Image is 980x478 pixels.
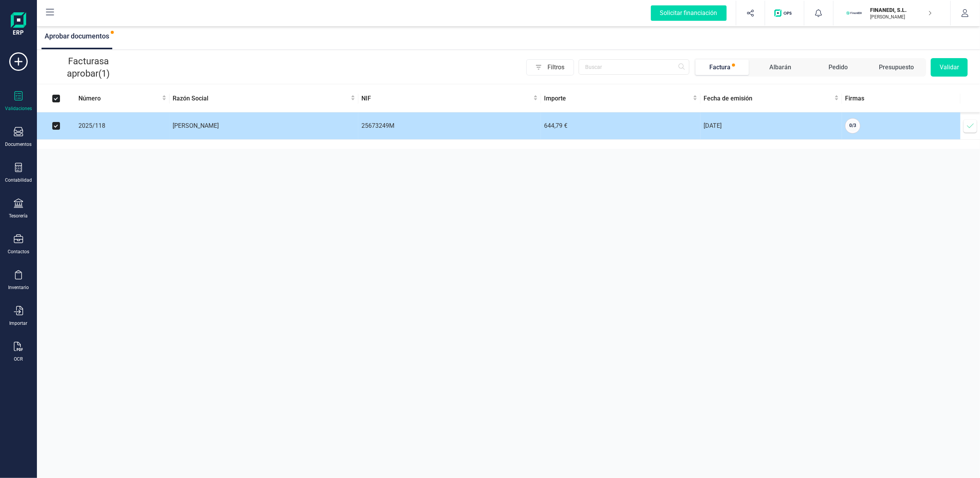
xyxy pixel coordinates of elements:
[5,141,32,147] div: Documentos
[700,112,842,140] td: [DATE]
[45,32,109,40] span: Aprobar documentos
[526,59,574,75] button: Filtros
[651,5,727,21] div: Solicitar financiación
[361,94,532,103] span: NIF
[879,63,914,72] div: Presupuesto
[846,5,863,22] img: FI
[8,284,29,291] div: Inventario
[11,12,26,37] img: Logo Finanedi
[49,55,127,80] p: Facturas a aprobar (1)
[547,60,574,75] span: Filtros
[642,1,736,25] button: Solicitar financiación
[704,94,833,103] span: Fecha de emisión
[544,94,691,103] span: Importe
[9,213,28,219] div: Tesorería
[541,112,700,140] td: 644,79 €
[5,177,32,183] div: Contabilidad
[829,63,848,72] div: Pedido
[931,58,968,77] button: Validar
[8,249,29,255] div: Contactos
[709,63,730,72] div: Factura
[14,356,23,362] div: OCR
[10,320,28,326] div: Importar
[358,112,541,140] td: 25673249M
[770,1,799,25] button: Logo de OPS
[170,112,358,140] td: [PERSON_NAME]
[769,63,791,72] div: Albarán
[75,112,170,140] td: 2025/118
[842,85,960,112] th: Firmas
[849,123,856,128] span: 0 / 3
[78,94,160,103] span: Número
[5,105,32,112] div: Validaciones
[173,94,349,103] span: Razón Social
[843,1,941,25] button: FIFINANEDI, S.L.[PERSON_NAME]
[870,14,932,20] p: [PERSON_NAME]
[579,59,689,75] input: Buscar
[870,6,932,14] p: FINANEDI, S.L.
[774,9,795,17] img: Logo de OPS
